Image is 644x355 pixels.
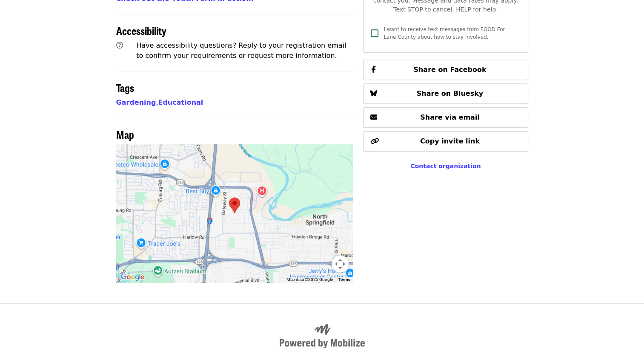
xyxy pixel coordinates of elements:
span: Copy invite link [420,137,480,145]
a: Terms (opens in new tab) [338,277,350,282]
button: Share via email [363,107,528,128]
span: Tags [116,80,134,95]
span: , [116,98,158,106]
a: Open this area in Google Maps (opens a new window) [118,272,146,283]
span: Accessibility [116,23,166,38]
i: question-circle icon [116,41,123,49]
a: Gardening [116,98,156,106]
img: Powered by Mobilize [280,324,365,349]
span: Share on Bluesky [417,89,484,97]
a: Contact organization [410,163,481,169]
span: I want to receive text messages from FOOD For Lane County about how to stay involved. [384,26,505,40]
span: Map data ©2025 Google [286,277,333,282]
span: Have accessibility questions? Reply to your registration email to confirm your requirements or re... [136,41,346,60]
button: Share on Bluesky [363,83,528,104]
span: Share on Facebook [413,66,486,74]
img: Google [118,272,146,283]
span: Map [116,127,134,142]
a: Educational [158,98,203,106]
button: Share on Facebook [363,60,528,80]
span: Share via email [420,113,480,121]
button: Copy invite link [363,131,528,152]
button: Map camera controls [332,255,349,272]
